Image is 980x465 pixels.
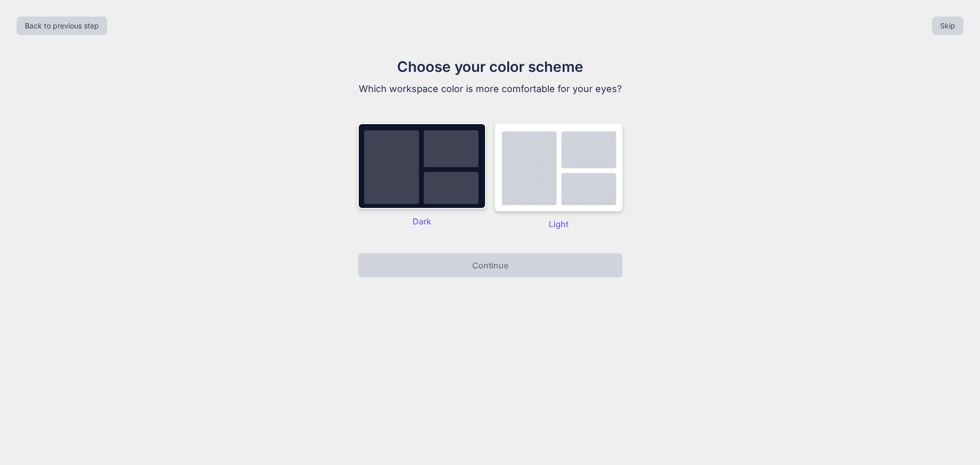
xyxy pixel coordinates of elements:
[494,218,623,230] p: Light
[358,253,623,278] button: Continue
[316,56,664,78] h1: Choose your color scheme
[358,123,486,209] img: dark
[472,259,508,272] p: Continue
[494,123,623,212] img: dark
[316,82,664,96] p: Which workspace color is more comfortable for your eyes?
[17,17,107,35] button: Back to previous step
[932,17,963,35] button: Skip
[358,215,486,228] p: Dark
